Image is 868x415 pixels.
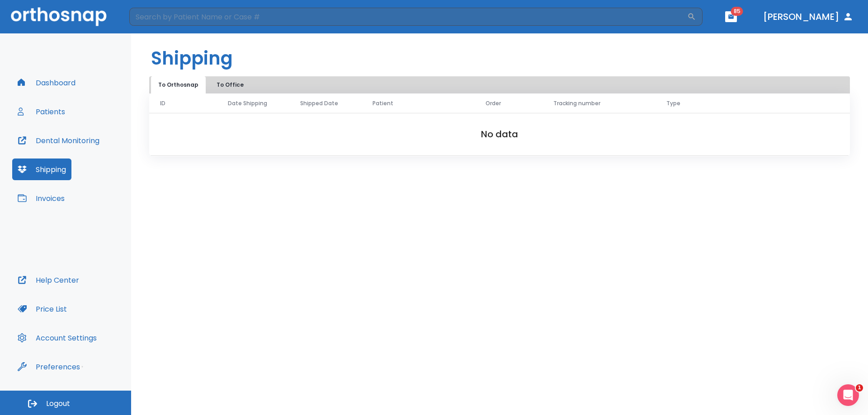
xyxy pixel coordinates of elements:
button: Dashboard [12,72,81,93]
span: Type [666,99,680,107]
button: Shipping [12,159,71,180]
button: Account Settings [12,327,102,349]
span: 1 [856,384,863,392]
span: ID [160,99,165,107]
span: Date Shipping [228,99,267,107]
button: Dental Monitoring [12,130,105,151]
span: Order [486,99,501,107]
button: To Orthosnap [151,76,206,93]
div: Tooltip anchor [78,363,86,371]
span: Logout [46,399,70,409]
button: [PERSON_NAME] [759,9,857,25]
h1: Shipping [151,45,233,72]
span: Tracking number [553,99,600,107]
button: Patients [12,101,71,122]
button: To Office [208,76,253,93]
span: Patient [373,99,393,107]
input: Search by Patient Name or Case # [129,8,687,26]
img: Orthosnap [11,7,107,26]
button: Help Center [12,269,85,291]
div: tabs [151,76,255,93]
span: Shipped Date [300,99,338,107]
button: Invoices [12,187,70,209]
button: Preferences [12,356,85,378]
span: 85 [731,7,743,16]
iframe: Intercom live chat [837,384,859,406]
h2: No data [164,127,835,141]
button: Price List [12,298,72,320]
